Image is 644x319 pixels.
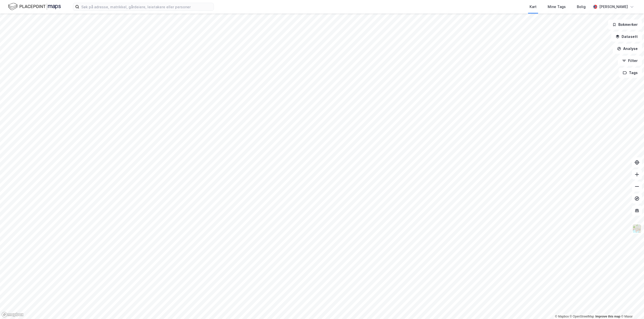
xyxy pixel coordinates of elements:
[577,4,586,10] div: Bolig
[619,295,644,319] iframe: Chat Widget
[595,315,620,318] a: Improve this map
[548,4,566,10] div: Mine Tags
[632,224,642,233] img: Z
[599,4,628,10] div: [PERSON_NAME]
[618,56,642,66] button: Filter
[570,315,594,318] a: OpenStreetMap
[79,3,214,11] input: Søk på adresse, matrikkel, gårdeiere, leietakere eller personer
[608,20,642,30] button: Bokmerker
[530,4,537,10] div: Kart
[619,68,642,78] button: Tags
[555,315,569,318] a: Mapbox
[611,32,642,42] button: Datasett
[619,295,644,319] div: Kontrollprogram for chat
[2,312,24,317] a: Mapbox homepage
[8,2,61,11] img: logo.f888ab2527a4732fd821a326f86c7f29.svg
[613,44,642,54] button: Analyse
